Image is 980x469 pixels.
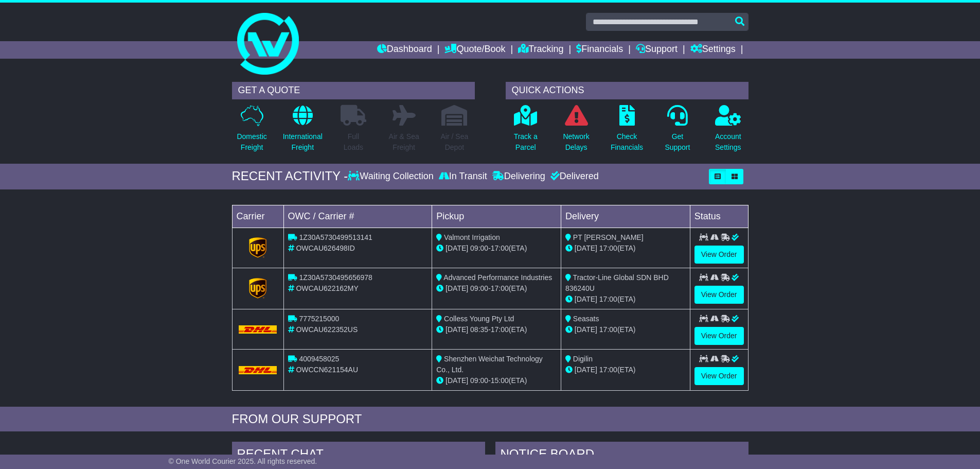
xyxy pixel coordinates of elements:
[690,41,736,59] a: Settings
[491,284,509,292] span: 17:00
[169,457,317,465] span: © One World Courier 2025. All rights reserved.
[563,131,589,153] p: Network Delays
[490,171,548,182] div: Delivering
[299,233,372,241] span: 1Z30A5730499513141
[470,244,488,252] span: 09:00
[491,325,509,334] span: 17:00
[694,286,744,304] a: View Order
[694,367,744,385] a: View Order
[565,243,686,254] div: (ETA)
[299,273,372,282] span: 1Z30A5730495656978
[296,366,358,374] span: OWCCN621154AU
[249,237,266,258] img: GetCarrierServiceLogo
[237,131,266,153] p: Domestic Freight
[436,243,557,254] div: - (ETA)
[470,284,488,292] span: 09:00
[599,366,617,374] span: 17:00
[446,376,468,385] span: [DATE]
[565,294,686,305] div: (ETA)
[514,131,538,153] p: Track a Parcel
[715,131,741,153] p: Account Settings
[576,41,623,59] a: Financials
[296,284,358,292] span: OWCAU622162MY
[665,131,690,153] p: Get Support
[446,244,468,252] span: [DATE]
[436,324,557,335] div: - (ETA)
[610,105,644,159] a: CheckFinancials
[694,246,744,264] a: View Order
[232,205,283,228] td: Carrier
[232,82,475,99] div: GET A QUOTE
[611,131,643,153] p: Check Financials
[249,278,266,299] img: GetCarrierServiceLogo
[565,364,686,375] div: (ETA)
[636,41,678,59] a: Support
[283,131,323,153] p: International Freight
[232,169,348,184] div: RECENT ACTIVITY -
[239,366,277,374] img: DHL.png
[389,131,419,153] p: Air & Sea Freight
[573,315,599,323] span: Seasats
[491,244,509,252] span: 17:00
[715,105,742,159] a: AccountSettings
[694,327,744,345] a: View Order
[236,105,267,159] a: DomesticFreight
[446,325,468,334] span: [DATE]
[441,131,469,153] p: Air / Sea Depot
[573,233,644,241] span: PT [PERSON_NAME]
[599,295,617,303] span: 17:00
[664,105,690,159] a: GetSupport
[436,355,543,374] span: Shenzhen Weichat Technology Co., Ltd.
[470,325,488,334] span: 08:35
[513,105,538,159] a: Track aParcel
[444,315,514,323] span: Colless Young Pty Ltd
[232,412,749,427] div: FROM OUR SUPPORT
[446,284,468,292] span: [DATE]
[432,205,561,228] td: Pickup
[348,171,436,182] div: Waiting Collection
[341,131,366,153] p: Full Loads
[283,205,432,228] td: OWC / Carrier #
[561,205,690,228] td: Delivery
[562,105,590,159] a: NetworkDelays
[575,325,597,334] span: [DATE]
[565,324,686,335] div: (ETA)
[299,355,339,363] span: 4009458025
[573,355,593,363] span: Digilin
[436,171,490,182] div: In Transit
[436,283,557,294] div: - (ETA)
[436,375,557,386] div: - (ETA)
[282,105,323,159] a: InternationalFreight
[296,325,358,334] span: OWCAU622352US
[470,376,488,385] span: 09:00
[690,205,748,228] td: Status
[599,244,617,252] span: 17:00
[599,325,617,334] span: 17:00
[299,315,339,323] span: 7775215000
[491,376,509,385] span: 15:00
[444,233,500,241] span: Valmont Irrigation
[443,273,552,282] span: Advanced Performance Industries
[239,325,277,334] img: DHL.png
[296,244,354,252] span: OWCAU626498ID
[444,41,505,59] a: Quote/Book
[377,41,432,59] a: Dashboard
[548,171,599,182] div: Delivered
[565,273,669,292] span: Tractor-Line Global SDN BHD 836240U
[575,244,597,252] span: [DATE]
[575,366,597,374] span: [DATE]
[518,41,563,59] a: Tracking
[506,82,749,99] div: QUICK ACTIONS
[575,295,597,303] span: [DATE]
